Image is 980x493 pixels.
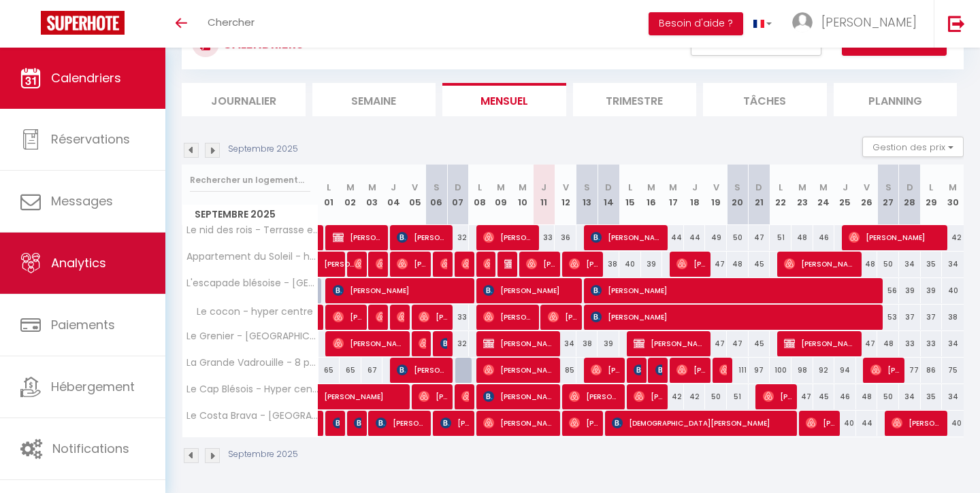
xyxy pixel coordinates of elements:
abbr: D [755,181,762,194]
div: 100 [770,358,791,383]
span: [PERSON_NAME][GEOGRAPHIC_DATA] [376,251,383,277]
span: [PERSON_NAME] [333,410,340,436]
span: Le Grenier - [GEOGRAPHIC_DATA] [184,331,321,341]
span: [PERSON_NAME] [419,304,448,330]
div: 45 [749,252,770,277]
div: 51 [727,384,749,409]
button: Besoin d'aide ? [649,12,743,35]
abbr: L [327,181,331,194]
div: 92 [813,358,835,383]
div: 39 [641,252,663,277]
div: 37 [921,305,943,330]
span: [PERSON_NAME] [806,410,835,436]
th: 17 [662,165,684,225]
span: [PERSON_NAME] [354,410,361,436]
abbr: M [346,181,355,194]
span: [PERSON_NAME] [461,384,469,409]
span: [PERSON_NAME] [483,304,534,330]
span: [PERSON_NAME] [591,304,881,330]
th: 03 [361,165,383,225]
span: [PERSON_NAME] [504,251,512,277]
th: 10 [512,165,534,225]
img: logout [948,15,965,32]
span: [PERSON_NAME] [784,251,857,277]
th: 06 [426,165,448,225]
button: Ouvrir le widget de chat LiveChat [11,5,52,46]
div: 45 [813,384,835,409]
span: Calendriers [51,69,121,86]
span: [PERSON_NAME] [483,330,556,356]
span: Le Cap Blésois - Hyper centre [184,384,321,394]
abbr: L [779,181,783,194]
li: Tâches [703,83,827,116]
div: 50 [877,384,899,409]
li: Trimestre [573,83,697,116]
span: Messages [51,192,113,209]
span: [PERSON_NAME] [719,357,727,383]
div: 42 [684,384,706,409]
span: [PERSON_NAME] Cotton [397,357,448,383]
abbr: D [605,181,612,194]
div: 50 [705,384,727,409]
span: [PERSON_NAME] [569,384,620,409]
div: 45 [749,331,770,356]
div: 37 [899,305,921,330]
span: L'escapade blésoise - [GEOGRAPHIC_DATA] [184,278,321,288]
th: 12 [555,165,576,225]
span: [PERSON_NAME] [569,410,598,436]
abbr: M [647,181,655,194]
li: Mensuel [442,83,566,116]
div: 36 [555,225,576,250]
th: 07 [447,165,469,225]
span: Chercher [208,15,255,29]
span: [PERSON_NAME] [483,277,578,303]
span: [PERSON_NAME] [354,251,361,277]
span: Le nid des rois - Terrasse en hyper centre [184,225,321,235]
span: [PERSON_NAME] [821,14,917,31]
div: 35 [921,384,943,409]
th: 05 [404,165,426,225]
abbr: J [541,181,546,194]
span: [PERSON_NAME] [784,330,857,356]
span: [PERSON_NAME] [333,277,471,303]
a: [PERSON_NAME] [318,252,340,277]
abbr: V [563,181,569,194]
div: 48 [727,252,749,277]
span: [PERSON_NAME] [440,251,448,277]
span: [PERSON_NAME] [483,410,556,436]
div: 32 [447,225,469,250]
div: 47 [856,331,878,356]
span: [PERSON_NAME][GEOGRAPHIC_DATA] [676,357,706,383]
th: 30 [942,165,964,225]
th: 11 [534,165,555,225]
span: [PERSON_NAME] [634,384,663,409]
div: 34 [899,252,921,277]
span: [PERSON_NAME] [591,224,664,250]
th: 29 [921,165,943,225]
div: 50 [727,225,749,250]
p: Septembre 2025 [228,448,298,461]
span: [PERSON_NAME] [440,410,470,436]
th: 26 [856,165,878,225]
span: [PERSON_NAME] [376,304,383,330]
th: 24 [813,165,835,225]
th: 22 [770,165,791,225]
div: 39 [921,278,943,303]
abbr: S [584,181,590,194]
span: [PERSON_NAME] [892,410,943,436]
div: 48 [877,331,899,356]
img: ... [792,12,813,33]
th: 02 [340,165,361,225]
div: 34 [555,331,576,356]
div: 39 [899,278,921,303]
div: 85 [555,358,576,383]
div: 94 [834,358,856,383]
span: [PERSON_NAME] [440,330,448,356]
div: 65 [318,358,340,383]
div: 97 [749,358,770,383]
span: [PERSON_NAME] [333,224,384,250]
span: [PERSON_NAME] [324,244,355,270]
span: Appartement du Soleil - hyper centre [184,252,321,262]
span: [PERSON_NAME] [591,277,881,303]
span: Réservations [51,131,130,148]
